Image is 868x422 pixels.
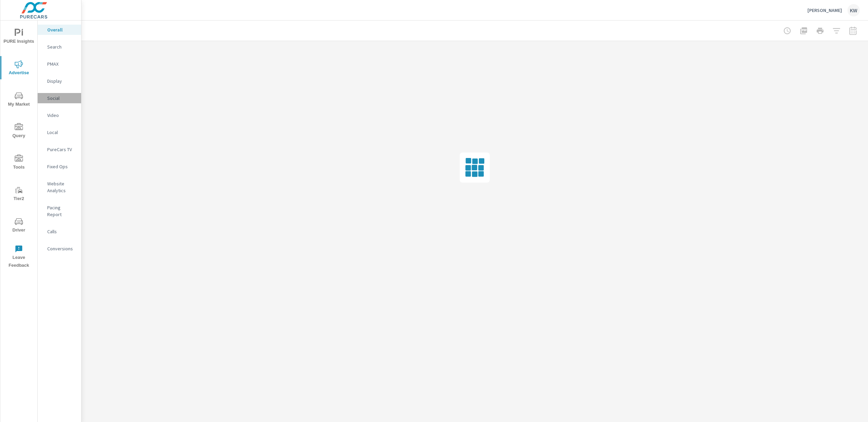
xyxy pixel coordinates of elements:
div: KW [847,4,860,16]
p: Fixed Ops [47,163,76,170]
div: Conversions [38,243,81,254]
div: PureCars TV [38,144,81,155]
p: PMAX [47,61,76,67]
div: nav menu [0,21,37,272]
div: Video [38,110,81,120]
p: Search [47,43,76,50]
span: PURE Insights [2,29,35,45]
div: Fixed Ops [38,161,81,172]
p: Pacing Report [47,204,76,218]
div: Search [38,42,81,52]
p: Conversions [47,245,76,252]
div: Display [38,76,81,86]
div: Calls [38,226,81,237]
p: Calls [47,228,76,235]
p: [PERSON_NAME] [807,7,842,13]
div: Local [38,127,81,137]
p: PureCars TV [47,146,76,153]
div: Website Analytics [38,179,81,196]
p: Overall [47,26,76,33]
p: Website Analytics [47,180,76,194]
p: Local [47,129,76,136]
span: Advertise [2,60,35,77]
div: Overall [38,25,81,35]
span: Tools [2,155,35,171]
span: Tier2 [2,186,35,203]
span: My Market [2,92,35,108]
span: Query [2,123,35,140]
div: PMAX [38,59,81,69]
p: Video [47,112,76,119]
span: Driver [2,217,35,234]
p: Display [47,78,76,84]
p: Social [47,95,76,102]
div: Pacing Report [38,202,81,220]
span: Leave Feedback [2,245,35,269]
div: Social [38,93,81,103]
